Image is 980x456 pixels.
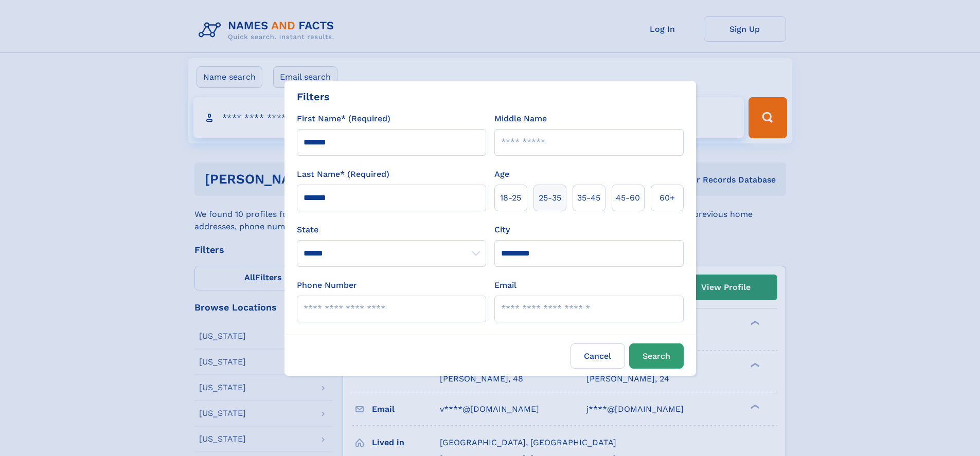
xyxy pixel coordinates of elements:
label: Phone Number [297,279,357,291]
span: 18‑25 [500,192,521,204]
span: 45‑60 [616,192,640,204]
button: Search [629,343,684,369]
label: Last Name* (Required) [297,168,389,180]
div: Filters [297,89,330,104]
label: Email [494,279,516,291]
label: City [494,224,510,236]
label: Cancel [571,343,625,369]
label: State [297,224,486,236]
label: First Name* (Required) [297,113,390,125]
label: Age [494,168,509,180]
span: 35‑45 [577,192,600,204]
span: 25‑35 [539,192,561,204]
span: 60+ [660,192,675,204]
label: Middle Name [494,113,547,125]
